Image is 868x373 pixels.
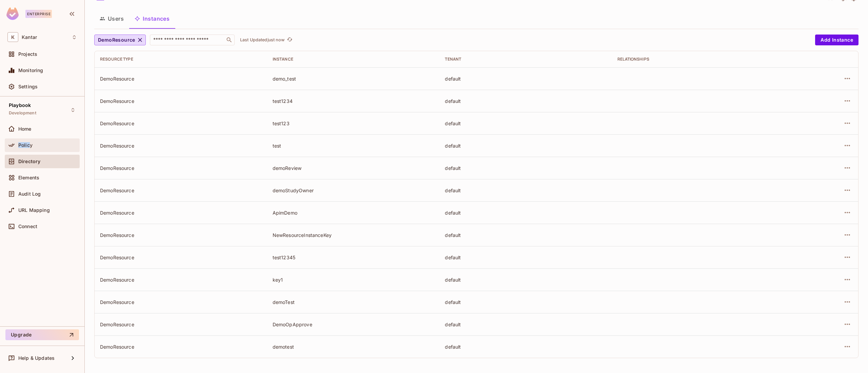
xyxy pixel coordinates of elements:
div: Enterprise [25,10,52,18]
div: DemoResource [100,142,262,149]
span: refresh [287,37,293,43]
div: ApimDemo [273,210,434,216]
div: default [445,299,607,305]
div: demoReview [273,165,434,171]
div: Tenant [445,57,607,62]
img: SReyMgAAAABJRU5ErkJggg== [6,7,19,20]
div: DemoResource [100,277,262,283]
button: refresh [286,36,294,44]
div: DemoResource [100,232,262,238]
span: K [7,32,18,42]
div: DemoResource [100,120,262,127]
div: DemoResource [100,254,262,261]
span: Workspace: Kantar [22,35,37,40]
button: Instances [129,10,175,27]
button: Users [94,10,129,27]
div: DemoResource [100,165,262,171]
div: demoTest [273,299,434,305]
span: Directory [18,159,40,164]
div: DemoResource [100,210,262,216]
div: test123 [273,120,434,127]
div: default [445,321,607,328]
div: default [445,344,607,350]
span: Projects [18,51,37,57]
div: NewResourceInstanceKey [273,232,434,238]
div: demo_test [273,75,434,82]
div: default [445,210,607,216]
span: Home [18,126,32,132]
div: key1 [273,277,434,283]
div: test1234 [273,98,434,104]
button: Upgrade [5,329,79,340]
span: Settings [18,84,38,89]
div: Relationships [617,57,779,62]
div: default [445,120,607,127]
span: Audit Log [18,191,41,197]
div: test [273,142,434,149]
div: DemoResource [100,344,262,350]
div: default [445,142,607,149]
div: Resource type [100,57,262,62]
p: Last Updated just now [240,37,284,43]
div: default [445,187,607,194]
button: DemoResource [94,35,146,45]
div: DemoResource [100,187,262,194]
span: DemoResource [98,36,135,44]
div: DemoResource [100,98,262,104]
div: DemoResource [100,75,262,82]
div: DemoOpApprove [273,321,434,328]
div: DemoResource [100,321,262,328]
span: Policy [18,142,33,148]
div: default [445,232,607,238]
span: Help & Updates [18,355,55,361]
div: default [445,98,607,104]
button: Add Instance [815,35,859,45]
div: default [445,277,607,283]
div: default [445,75,607,82]
span: URL Mapping [18,207,50,213]
span: Monitoring [18,68,43,73]
span: Connect [18,224,37,229]
div: demotest [273,344,434,350]
span: Playbook [9,103,31,108]
span: Development [9,110,36,116]
div: test12345 [273,254,434,261]
div: demoStudyOwner [273,187,434,194]
span: Click to refresh data [284,36,294,44]
div: default [445,254,607,261]
div: DemoResource [100,299,262,305]
span: Elements [18,175,39,180]
div: default [445,165,607,171]
div: Instance [273,57,434,62]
